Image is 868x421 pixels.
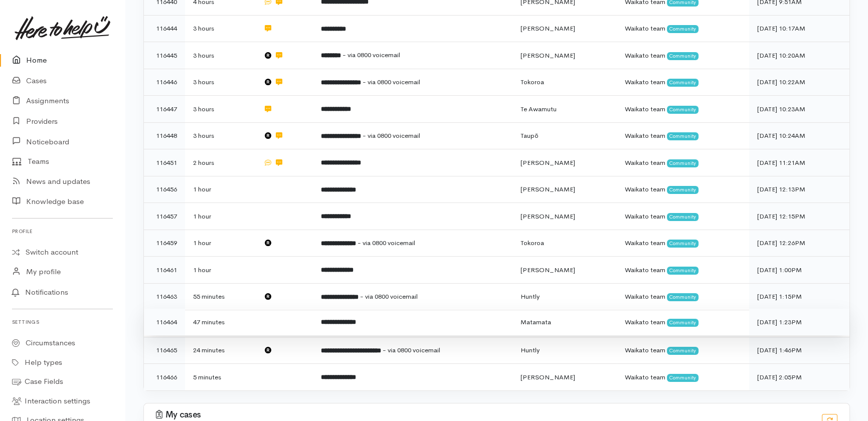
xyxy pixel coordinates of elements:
td: [DATE] 10:24AM [749,122,849,149]
span: Community [667,186,699,194]
span: - via 0800 voicemail [342,51,400,59]
td: 47 minutes [185,309,255,336]
span: Te Awamutu [520,105,557,113]
span: Community [667,159,699,167]
td: 116466 [144,364,185,390]
td: 116456 [144,176,185,203]
td: [DATE] 1:00PM [749,257,849,284]
span: Taupō [520,131,539,140]
h6: Profile [12,225,113,238]
td: Waikato team [617,176,749,203]
td: [DATE] 1:23PM [749,309,849,336]
span: Community [667,240,699,248]
td: [DATE] 2:05PM [749,364,849,390]
td: 116465 [144,337,185,364]
td: 116444 [144,15,185,42]
h3: My cases [156,410,810,420]
span: Community [667,79,699,87]
td: Waikato team [617,149,749,176]
td: 116448 [144,122,185,149]
td: Waikato team [617,69,749,96]
td: 55 minutes [185,283,255,310]
span: Community [667,52,699,60]
td: [DATE] 10:23AM [749,96,849,123]
span: [PERSON_NAME] [520,158,575,167]
td: Waikato team [617,15,749,42]
td: Waikato team [617,337,749,364]
td: 1 hour [185,257,255,284]
td: [DATE] 1:15PM [749,283,849,310]
td: Waikato team [617,283,749,310]
td: 1 hour [185,203,255,230]
span: Community [667,25,699,33]
td: 1 hour [185,176,255,203]
td: 116463 [144,283,185,310]
span: Community [667,213,699,221]
span: Community [667,374,699,382]
td: 3 hours [185,122,255,149]
span: Community [667,132,699,140]
td: 116445 [144,42,185,69]
td: 116447 [144,96,185,123]
span: Community [667,347,699,355]
td: 24 minutes [185,337,255,364]
td: 1 hour [185,230,255,257]
td: Waikato team [617,309,749,336]
span: - via 0800 voicemail [363,131,420,140]
td: 116451 [144,149,185,176]
td: Waikato team [617,96,749,123]
td: [DATE] 1:46PM [749,337,849,364]
td: Waikato team [617,122,749,149]
span: Community [667,267,699,275]
span: [PERSON_NAME] [520,185,575,193]
span: Community [667,106,699,114]
td: [DATE] 10:20AM [749,42,849,69]
span: [PERSON_NAME] [520,24,575,33]
td: Waikato team [617,364,749,390]
td: 116461 [144,257,185,284]
td: [DATE] 10:17AM [749,15,849,42]
td: [DATE] 12:13PM [749,176,849,203]
td: 116464 [144,309,185,336]
td: [DATE] 12:26PM [749,230,849,257]
span: Huntly [520,346,540,354]
span: Tokoroa [520,239,544,247]
span: Matamata [520,318,551,326]
td: Waikato team [617,42,749,69]
span: - via 0800 voicemail [358,239,415,247]
span: [PERSON_NAME] [520,212,575,221]
td: 116457 [144,203,185,230]
td: Waikato team [617,257,749,284]
span: - via 0800 voicemail [363,78,420,86]
td: Waikato team [617,230,749,257]
td: [DATE] 12:15PM [749,203,849,230]
span: [PERSON_NAME] [520,373,575,381]
td: [DATE] 11:21AM [749,149,849,176]
td: 3 hours [185,96,255,123]
td: [DATE] 10:22AM [749,69,849,96]
span: Community [667,319,699,327]
span: Tokoroa [520,78,544,86]
td: 3 hours [185,69,255,96]
td: 116446 [144,69,185,96]
span: - via 0800 voicemail [360,292,418,301]
td: Waikato team [617,203,749,230]
td: 3 hours [185,42,255,69]
span: [PERSON_NAME] [520,51,575,60]
span: [PERSON_NAME] [520,266,575,274]
td: 116459 [144,230,185,257]
span: Community [667,293,699,301]
td: 5 minutes [185,364,255,390]
td: 2 hours [185,149,255,176]
h6: Settings [12,315,113,329]
span: - via 0800 voicemail [383,346,440,354]
span: Huntly [520,292,540,301]
td: 3 hours [185,15,255,42]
